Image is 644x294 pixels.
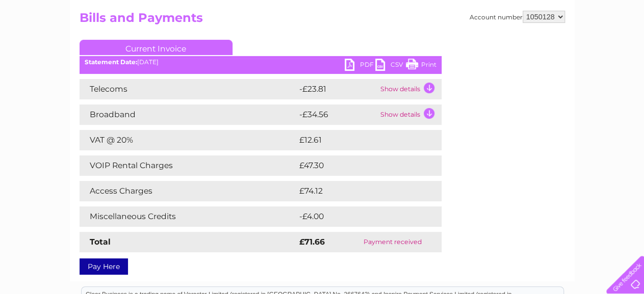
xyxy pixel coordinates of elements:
[406,59,436,73] a: Print
[80,40,233,55] a: Current Invoice
[519,43,549,51] a: Telecoms
[378,104,442,125] td: Show details
[22,26,74,58] img: logo.png
[610,43,634,51] a: Log out
[344,232,441,252] td: Payment received
[555,43,570,51] a: Blog
[299,237,325,247] strong: £71.66
[80,11,565,30] h2: Bills and Payments
[345,59,375,73] a: PDF
[80,59,442,66] div: [DATE]
[80,206,297,227] td: Miscellaneous Credits
[297,79,378,99] td: -£23.81
[490,43,512,51] a: Energy
[80,79,297,99] td: Telecoms
[576,43,601,51] a: Contact
[378,79,442,99] td: Show details
[297,130,419,150] td: £12.61
[80,181,297,201] td: Access Charges
[80,155,297,176] td: VOIP Rental Charges
[85,58,137,66] b: Statement Date:
[375,59,406,73] a: CSV
[297,155,420,176] td: £47.30
[297,206,420,227] td: -£4.00
[90,237,111,247] strong: Total
[470,11,565,23] div: Account number
[80,258,128,275] a: Pay Here
[465,43,484,51] a: Water
[452,5,522,18] a: 0333 014 3131
[80,130,297,150] td: VAT @ 20%
[80,104,297,125] td: Broadband
[82,6,563,49] div: Clear Business is a trading name of Verastar Limited (registered in [GEOGRAPHIC_DATA] No. 3667643...
[297,181,420,201] td: £74.12
[297,104,378,125] td: -£34.56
